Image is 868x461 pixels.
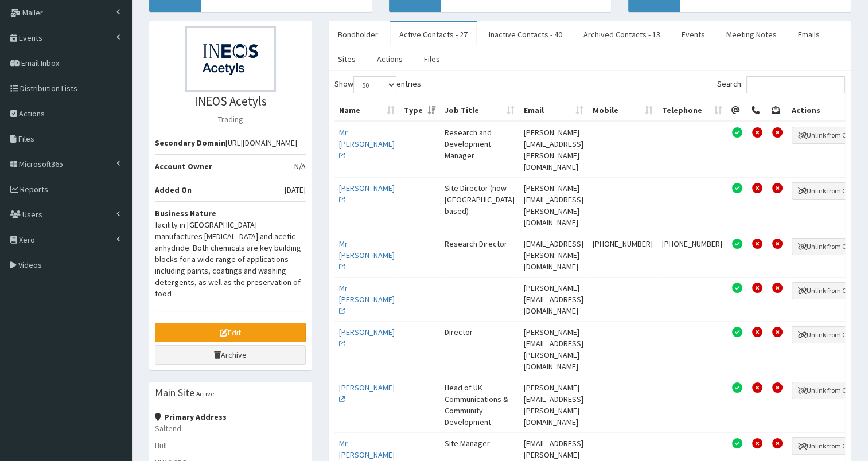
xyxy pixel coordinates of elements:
a: Sites [329,47,365,71]
th: Post Permission [767,100,787,122]
td: Research Director [440,233,519,277]
td: [PERSON_NAME][EMAIL_ADDRESS][PERSON_NAME][DOMAIN_NAME] [519,177,588,233]
a: [PERSON_NAME] [339,327,395,349]
td: Site Director (now [GEOGRAPHIC_DATA] based) [440,177,519,233]
a: Inactive Contacts - 40 [480,22,571,46]
b: Added On [155,185,192,195]
span: Actions [19,108,45,119]
a: Files [415,47,449,71]
h3: Main Site [155,388,194,398]
span: Microsoft365 [19,159,63,169]
a: Archived Contacts - 13 [574,22,670,46]
a: Events [672,22,714,46]
td: [PERSON_NAME][EMAIL_ADDRESS][DOMAIN_NAME] [519,277,588,321]
label: Show entries [334,76,421,93]
th: Telephone: activate to sort column ascending [657,100,727,122]
td: [PERSON_NAME][EMAIL_ADDRESS][PERSON_NAME][DOMAIN_NAME] [519,321,588,377]
a: Mr [PERSON_NAME] [339,127,395,161]
a: Active Contacts - 27 [390,22,477,46]
span: Users [22,209,42,220]
a: Archive [155,345,306,365]
a: Actions [368,47,412,71]
span: Files [18,134,34,144]
th: Type: activate to sort column ascending [399,100,440,122]
a: Bondholder [329,22,387,46]
span: Distribution Lists [20,83,77,93]
th: Name: activate to sort column ascending [334,100,399,122]
td: Director [440,321,519,377]
span: Xero [19,235,35,245]
small: Active [196,389,214,398]
p: facility in [GEOGRAPHIC_DATA] manufactures [MEDICAL_DATA] and acetic anhydride. Both chemicals ar... [155,219,306,299]
b: Secondary Domain [155,138,225,148]
th: Telephone Permission [747,100,767,122]
h3: INEOS Acetyls [155,95,306,108]
span: N/A [294,161,306,172]
th: Email: activate to sort column ascending [519,100,588,122]
td: [PERSON_NAME][EMAIL_ADDRESS][PERSON_NAME][DOMAIN_NAME] [519,122,588,177]
th: Mobile: activate to sort column ascending [588,100,657,122]
select: Showentries [353,76,396,93]
th: Email Permission [727,100,747,122]
span: Events [19,33,42,43]
span: Videos [18,260,42,270]
label: Search: [717,76,845,93]
span: Reports [20,184,48,194]
input: Search: [746,76,845,93]
span: Mailer [22,7,43,18]
b: Account Owner [155,161,212,171]
a: Mr [PERSON_NAME] [339,283,395,316]
td: [PHONE_NUMBER] [588,233,657,277]
span: Email Inbox [21,58,59,68]
a: Mr [PERSON_NAME] [339,239,395,272]
td: [PHONE_NUMBER] [657,233,727,277]
td: [EMAIL_ADDRESS][PERSON_NAME][DOMAIN_NAME] [519,233,588,277]
b: Business Nature [155,208,216,218]
td: [PERSON_NAME][EMAIL_ADDRESS][PERSON_NAME][DOMAIN_NAME] [519,377,588,432]
p: Saltend [155,423,306,434]
p: Hull [155,440,306,451]
a: [PERSON_NAME] [339,183,395,205]
li: [URL][DOMAIN_NAME] [155,131,306,155]
a: Emails [789,22,829,46]
strong: Primary Address [155,412,227,422]
a: Edit [155,323,306,342]
p: Trading [155,114,306,125]
td: Research and Development Manager [440,122,519,177]
th: Job Title: activate to sort column ascending [440,100,519,122]
a: [PERSON_NAME] [339,382,395,404]
td: Head of UK Communications & Community Development [440,377,519,432]
span: [DATE] [285,184,306,196]
a: Meeting Notes [717,22,786,46]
